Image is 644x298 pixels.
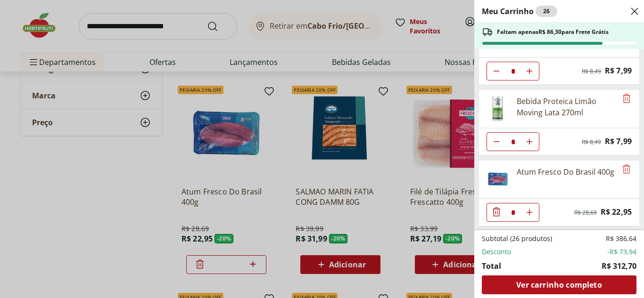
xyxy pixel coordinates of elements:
[487,62,506,81] button: Diminuir Quantidade
[606,234,636,243] span: R$ 386,64
[482,234,552,243] span: Subtotal (26 produtos)
[621,164,632,175] button: Remove
[605,64,632,77] span: R$ 7,99
[485,96,511,122] img: Principal
[487,203,506,222] button: Diminuir Quantidade
[482,260,501,272] span: Total
[605,135,632,148] span: R$ 7,99
[520,62,539,81] button: Aumentar Quantidade
[506,62,520,80] input: Quantidade Atual
[482,247,511,257] span: Desconto
[517,96,617,118] div: Bebida Proteica Limão Moving Lata 270ml
[607,247,636,257] span: -R$ 73,94
[517,166,614,177] div: Atum Fresco Do Brasil 400g
[485,166,511,193] img: Principal
[497,28,609,36] span: Faltam apenas R$ 86,30 para Frete Grátis
[506,203,520,221] input: Quantidade Atual
[520,132,539,151] button: Aumentar Quantidade
[602,260,636,272] span: R$ 312,70
[582,68,601,75] span: R$ 8,49
[482,6,557,17] h2: Meu Carrinho
[520,203,539,222] button: Aumentar Quantidade
[536,6,557,17] div: 26
[621,93,632,105] button: Remove
[574,209,597,217] span: R$ 28,69
[516,281,602,289] span: Ver carrinho completo
[482,275,636,294] a: Ver carrinho completo
[487,132,506,151] button: Diminuir Quantidade
[601,206,632,218] span: R$ 22,95
[506,133,520,151] input: Quantidade Atual
[582,138,601,146] span: R$ 8,49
